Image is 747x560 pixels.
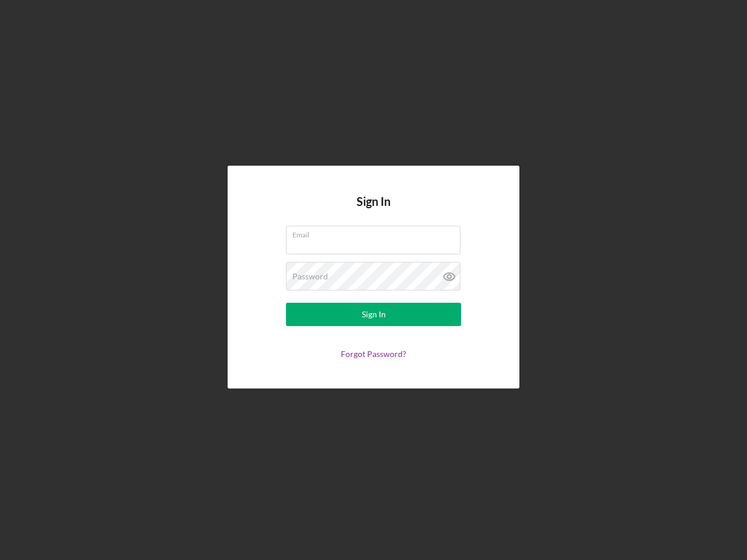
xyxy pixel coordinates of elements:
[292,226,460,239] label: Email
[292,272,328,281] label: Password
[362,303,386,326] div: Sign In
[357,195,390,226] h4: Sign In
[286,303,461,326] button: Sign In
[341,349,406,359] a: Forgot Password?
